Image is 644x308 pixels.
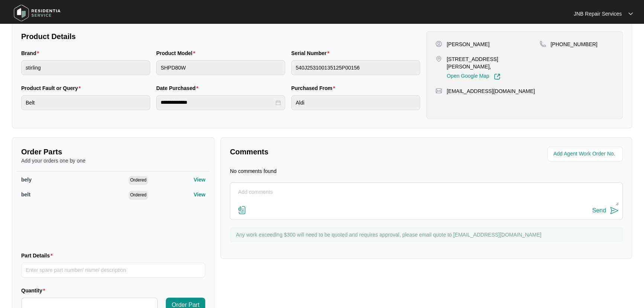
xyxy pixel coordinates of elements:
[540,41,546,47] img: map-pin
[610,206,619,215] img: send-icon.svg
[21,287,48,294] label: Quantity
[129,176,148,185] span: Ordered
[238,206,247,215] img: file-attachment-doc.svg
[21,147,205,157] p: Order Parts
[230,147,421,157] p: Comments
[291,95,420,110] input: Purchased From
[129,191,148,200] span: Ordered
[21,192,30,198] span: belt
[21,157,205,164] p: Add your orders one by one
[194,176,206,183] p: View
[592,207,606,214] div: Send
[494,73,500,80] img: Link-External
[21,177,32,183] span: bely
[291,60,420,75] input: Serial Number
[553,150,618,158] input: Add Agent Work Order No.
[447,73,500,80] a: Open Google Map
[156,49,198,57] label: Product Model
[156,60,285,75] input: Product Model
[236,231,619,238] p: Any work exceeding $300 will need to be quoted and requires approval, please email quote to [EMAI...
[447,41,489,48] p: [PERSON_NAME]
[628,12,633,16] img: dropdown arrow
[551,41,598,48] p: [PHONE_NUMBER]
[291,84,338,92] label: Purchased From
[21,95,150,110] input: Product Fault or Query
[435,55,442,62] img: map-pin
[21,49,42,57] label: Brand
[435,41,442,47] img: user-pin
[291,49,332,57] label: Serial Number
[447,87,535,95] p: [EMAIL_ADDRESS][DOMAIN_NAME]
[574,10,622,17] p: JNB Repair Services
[194,191,206,198] p: View
[592,206,619,216] button: Send
[156,84,201,92] label: Date Purchased
[21,84,84,92] label: Product Fault or Query
[21,263,205,277] input: Part Details
[11,2,63,24] img: residentia service logo
[21,60,150,75] input: Brand
[21,31,420,42] p: Product Details
[230,167,276,175] p: No comments found
[161,99,274,106] input: Date Purchased
[435,87,442,94] img: map-pin
[21,252,56,259] label: Part Details
[447,55,539,70] p: [STREET_ADDRESS][PERSON_NAME],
